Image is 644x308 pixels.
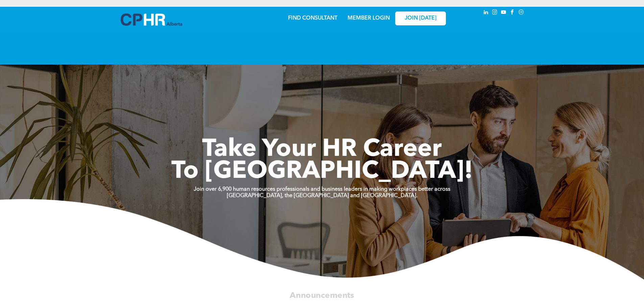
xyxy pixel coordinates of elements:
a: MEMBER LOGIN [348,16,390,21]
span: To [GEOGRAPHIC_DATA]! [171,160,473,184]
a: instagram [491,8,499,18]
strong: [GEOGRAPHIC_DATA], the [GEOGRAPHIC_DATA] and [GEOGRAPHIC_DATA]. [227,193,418,198]
a: linkedin [482,8,490,18]
a: Social network [518,8,525,18]
a: FIND CONSULTANT [288,16,337,21]
img: A blue and white logo for cp alberta [121,14,182,26]
span: Take Your HR Career [202,138,442,162]
a: facebook [509,8,516,18]
span: JOIN [DATE] [405,15,436,22]
a: youtube [500,8,507,18]
a: JOIN [DATE] [395,11,446,25]
span: Announcements [290,291,354,300]
strong: Join over 6,900 human resources professionals and business leaders in making workplaces better ac... [194,187,450,192]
